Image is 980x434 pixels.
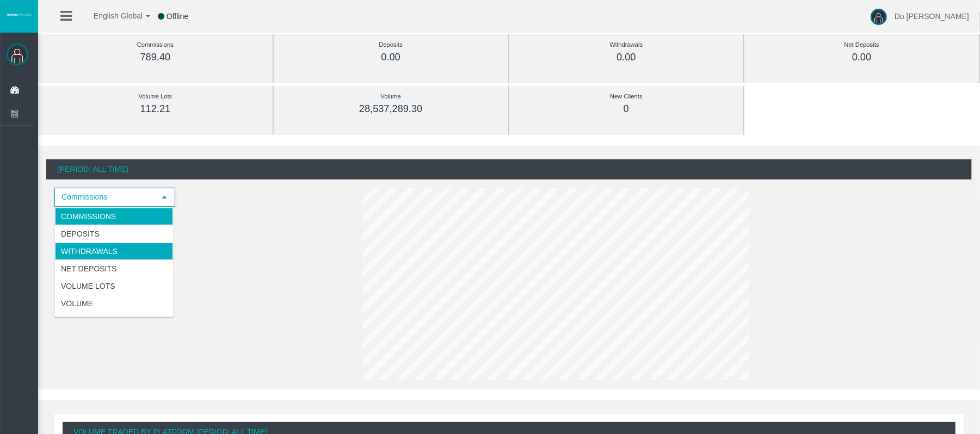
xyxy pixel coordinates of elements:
[534,51,719,64] div: 0.00
[534,103,719,115] div: 0
[160,193,169,202] span: select
[534,90,719,103] div: New Clients
[55,295,173,312] li: Volume
[534,39,719,51] div: Withdrawals
[55,277,173,295] li: Volume Lots
[298,90,484,103] div: Volume
[55,225,173,243] li: Deposits
[298,103,484,115] div: 28,537,289.30
[167,12,188,21] span: Offline
[895,12,969,21] span: Do [PERSON_NAME]
[871,9,887,25] img: user-image
[298,39,484,51] div: Deposits
[63,51,248,64] div: 789.40
[56,189,155,206] span: Commissions
[55,260,173,277] li: Net Deposits
[63,39,248,51] div: Commissions
[79,11,143,20] span: English Global
[55,243,173,260] li: Withdrawals
[55,312,173,330] li: Daily
[55,208,173,225] li: Commissions
[769,39,954,51] div: Net Deposits
[769,51,954,64] div: 0.00
[63,103,248,115] div: 112.21
[63,90,248,103] div: Volume Lots
[5,13,33,17] img: logo.svg
[298,51,484,64] div: 0.00
[46,159,972,179] div: (Period: All Time)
